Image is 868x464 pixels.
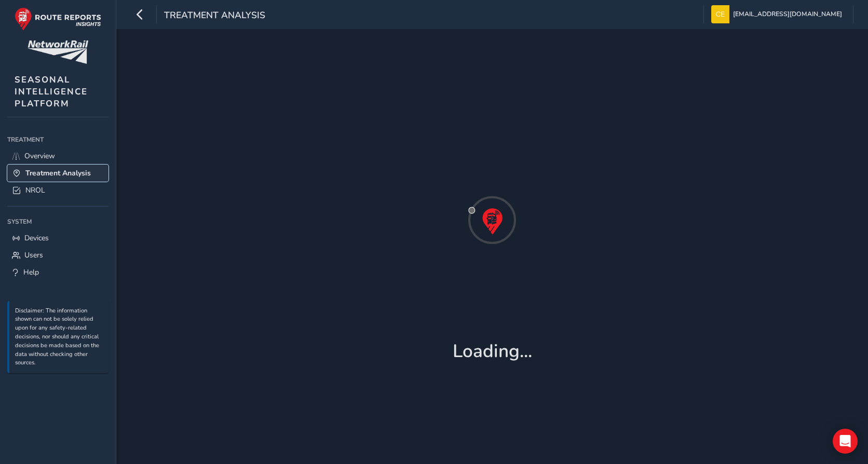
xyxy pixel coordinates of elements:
[7,229,108,247] a: Devices
[15,307,103,368] p: Disclaimer: The information shown can not be solely relied upon for any safety-related decisions,...
[7,147,108,165] a: Overview
[7,132,108,147] div: Treatment
[15,74,88,110] span: SEASONAL INTELLIGENCE PLATFORM
[453,340,532,362] h1: Loading...
[24,250,43,260] span: Users
[25,185,45,195] span: NROL
[733,5,842,23] span: [EMAIL_ADDRESS][DOMAIN_NAME]
[7,165,108,182] a: Treatment Analysis
[7,264,108,281] a: Help
[15,7,101,31] img: rr logo
[711,5,846,23] button: [EMAIL_ADDRESS][DOMAIN_NAME]
[7,214,108,229] div: System
[25,168,91,178] span: Treatment Analysis
[164,9,265,23] span: Treatment Analysis
[711,5,729,23] img: diamond-layout
[23,267,39,277] span: Help
[24,151,55,161] span: Overview
[7,247,108,264] a: Users
[24,233,49,243] span: Devices
[833,429,858,454] div: Open Intercom Messenger
[28,40,88,64] img: customer logo
[7,182,108,199] a: NROL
